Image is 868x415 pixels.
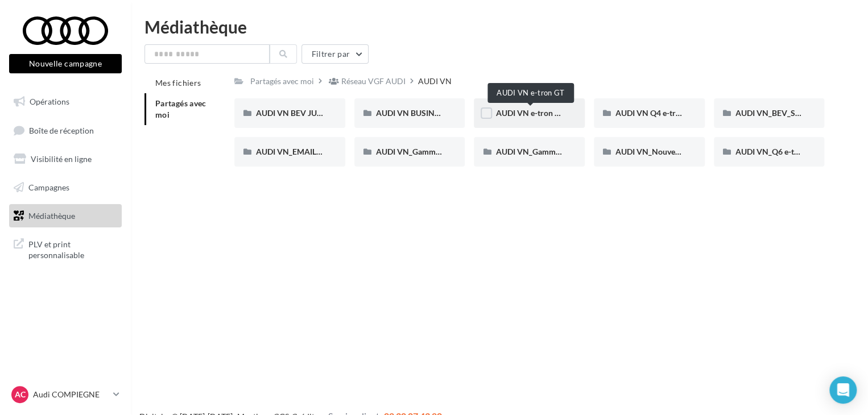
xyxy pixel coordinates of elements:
img: logo_orange.svg [18,18,27,27]
span: AUDI VN_Gamme 100% électrique [376,147,499,156]
div: Open Intercom Messenger [829,376,857,404]
a: Visibilité en ligne [7,147,124,171]
div: Médiathèque [144,18,854,35]
div: Domaine [60,67,88,74]
span: AUDI VN_Nouvelle A6 e-tron [615,147,720,156]
span: AUDI VN_Gamme Q8 e-tron [495,147,596,156]
a: Boîte de réception [7,118,124,143]
span: Médiathèque [28,210,75,220]
div: v 4.0.25 [32,18,56,27]
a: Campagnes [7,176,124,200]
div: AUDI VN [418,76,452,87]
div: Domaine: [DOMAIN_NAME] [30,30,129,39]
a: Opérations [7,90,124,114]
a: PLV et print personnalisable [7,232,124,265]
button: Filtrer par [301,44,369,64]
p: Audi COMPIEGNE [33,389,109,400]
span: Mes fichiers [155,78,201,88]
span: AUDI VN_Q6 e-tron [735,147,807,156]
div: Partagés avec moi [250,76,314,87]
span: Partagés avec moi [155,98,206,119]
img: tab_domain_overview_orange.svg [47,66,56,75]
span: AUDI VN BUSINESS JUIN VN JPO [376,108,498,118]
div: Mots-clés [143,67,172,74]
img: website_grey.svg [18,30,27,39]
span: AC [15,389,26,400]
div: Réseau VGF AUDI [341,76,406,87]
span: AUDI VN_EMAILS COMMANDES [256,147,375,156]
a: AC Audi COMPIEGNE [9,384,122,405]
span: PLV et print personnalisable [28,236,117,261]
span: Opérations [30,97,69,106]
span: AUDI VN Q4 e-tron sans offre [615,108,721,118]
span: Visibilité en ligne [31,154,92,164]
span: AUDI VN e-tron GT [495,108,564,118]
img: tab_keywords_by_traffic_grey.svg [131,66,140,75]
button: Nouvelle campagne [9,54,122,73]
span: AUDI VN BEV JUIN [256,108,325,118]
a: Médiathèque [7,204,124,228]
span: Campagnes [28,182,69,192]
div: AUDI VN e-tron GT [487,83,574,103]
span: Boîte de réception [29,125,94,135]
span: AUDI VN_BEV_SEPTEMBRE [735,108,836,118]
